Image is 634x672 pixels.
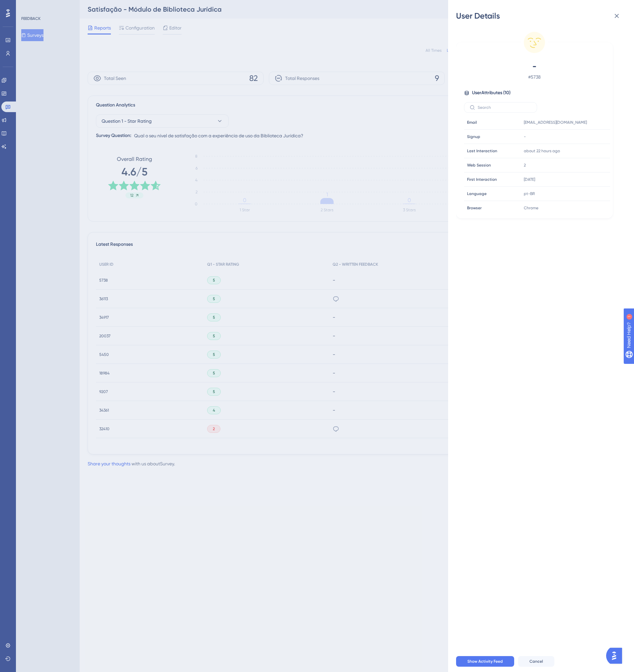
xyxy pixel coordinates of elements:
[524,191,535,196] span: pt-BR
[467,120,477,125] span: Email
[456,656,514,667] button: Show Activity Feed
[524,177,535,182] time: [DATE]
[524,134,526,139] span: -
[524,120,587,125] span: [EMAIL_ADDRESS][DOMAIN_NAME]
[467,205,482,211] span: Browser
[606,646,626,666] iframe: UserGuiding AI Assistant Launcher
[467,148,497,154] span: Last Interaction
[524,205,538,211] span: Chrome
[46,3,48,9] div: 1
[476,61,593,72] span: -
[529,659,543,664] span: Cancel
[467,659,503,664] span: Show Activity Feed
[467,177,497,182] span: First Interaction
[524,149,560,153] time: about 22 hours ago
[467,134,480,139] span: Signup
[518,656,554,667] button: Cancel
[524,163,526,168] span: 2
[467,191,487,196] span: Language
[456,11,626,21] div: User Details
[476,73,593,81] span: # 5738
[467,163,491,168] span: Web Session
[478,105,531,110] input: Search
[16,2,41,10] span: Need Help?
[472,89,511,97] span: User Attributes ( 10 )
